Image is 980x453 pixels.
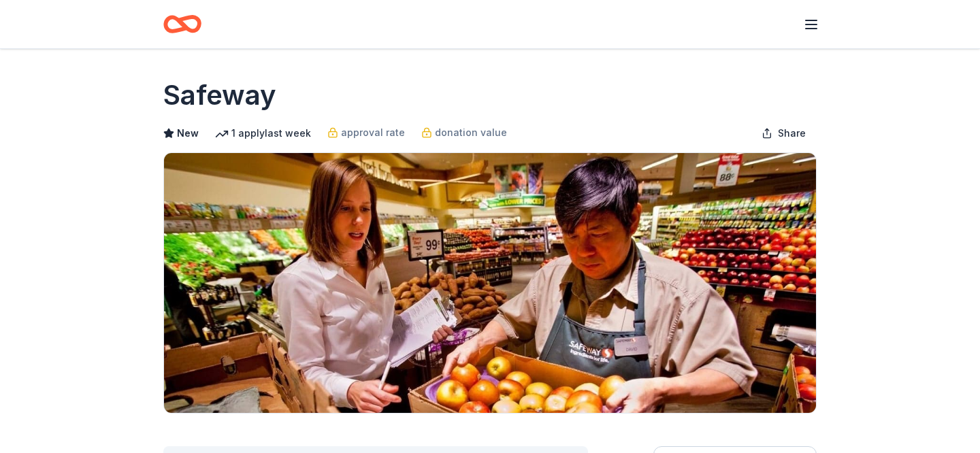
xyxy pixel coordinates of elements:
[778,125,806,141] span: Share
[435,124,507,141] span: donation value
[215,125,311,141] div: 1 apply last week
[751,120,817,147] button: Share
[163,8,201,40] a: Home
[421,124,507,141] a: donation value
[341,124,405,141] span: approval rate
[163,76,276,114] h1: Safeway
[177,125,199,141] span: New
[327,124,405,141] a: approval rate
[164,153,816,413] img: Image for Safeway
